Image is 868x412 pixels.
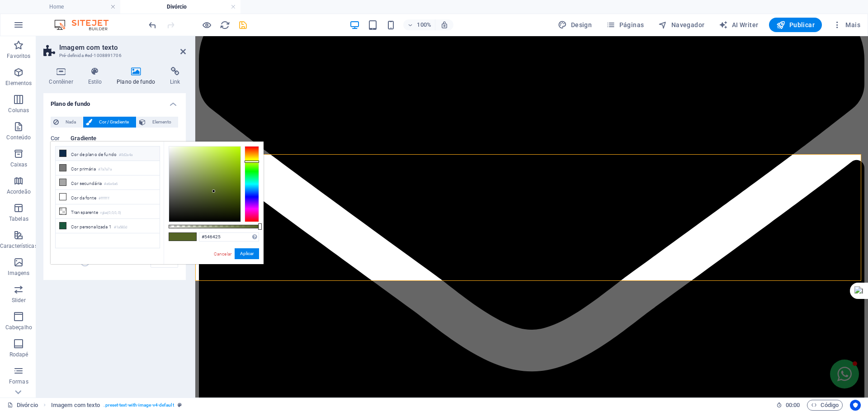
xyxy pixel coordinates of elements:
[8,270,29,277] p: Imagens
[220,20,230,30] i: Recarregar página
[440,21,448,29] i: Ao redimensionar, ajusta automaticamente o nível de zoom para caber no dispositivo escolhido.
[111,67,165,86] h4: Plano de fundo
[786,400,800,411] span: 00 00
[792,402,793,408] span: :
[769,18,822,32] button: Publicar
[100,210,122,216] small: rgba(0,0,0,.0)
[807,400,843,411] button: Código
[43,93,186,109] h4: Plano de fundo
[776,400,800,411] h6: Tempo de sessão
[7,52,30,60] p: Favoritos
[95,117,133,128] span: Cor / Gradiente
[51,400,182,411] nav: breadcrumb
[104,181,118,187] small: #a6a6a6
[558,20,592,29] span: Design
[658,20,704,29] span: Navegador
[51,133,60,146] span: Cor
[56,161,160,175] li: Cor primária
[213,251,232,257] a: Cancelar
[61,117,80,128] span: Nada
[147,20,158,30] i: Desfazer: Mudar a cor do plano de fundo (Ctrl+Z)
[83,117,136,128] button: Cor / Gradiente
[98,166,112,173] small: #7a7a7a
[715,18,762,32] button: AI Writer
[776,20,815,29] span: Publicar
[165,67,186,86] h4: Link
[56,219,160,233] li: Cor personalizada 1
[59,52,168,60] h3: Pré-definida #ed-1008891706
[235,248,259,259] button: Aplicar
[178,403,182,407] i: Este elemento é uma predefinição personalizável
[655,18,708,32] button: Navegador
[603,18,647,32] button: Páginas
[56,204,160,219] li: Transparente
[137,117,178,128] button: Elemento
[10,161,28,168] p: Caixas
[12,297,26,304] p: Slider
[52,19,120,30] img: Editor Logo
[71,133,96,146] span: Gradiente
[56,147,160,161] li: Cor de plano de fundo
[811,400,839,411] span: Código
[403,19,435,30] button: 100%
[51,259,85,264] label: Duração
[59,43,186,52] h2: Imagem com texto
[850,400,861,411] button: Usercentrics
[5,80,32,87] p: Elementos
[169,233,183,241] span: #546425
[5,324,32,331] p: Cabeçalho
[606,20,644,29] span: Páginas
[9,378,28,385] p: Formas
[183,233,196,241] span: #546425
[417,19,431,30] h6: 100%
[99,195,109,202] small: #ffffff
[82,67,111,86] h4: Estilo
[833,20,860,29] span: Mais
[51,400,100,411] span: Clique para selecionar. Clique duas vezes para editar
[7,400,38,411] a: Clique para cancelar a seleção. Clique duas vezes para abrir as Páginas
[238,20,248,30] i: Salvar (Ctrl+S)
[9,351,28,358] p: Rodapé
[56,175,160,190] li: Cor secundária
[56,190,160,204] li: Cor da fonte
[147,19,158,30] button: undo
[43,67,82,86] h4: Contêiner
[237,19,248,30] button: save
[829,18,864,32] button: Mais
[554,18,595,32] button: Design
[120,2,241,12] h4: Divórcio
[9,215,28,223] p: Tabelas
[119,152,132,158] small: #0d2a4a
[51,117,83,128] button: Nada
[719,20,758,29] span: AI Writer
[554,18,595,32] div: Design (Ctrl+Alt+Y)
[6,134,31,141] p: Conteúdo
[114,224,127,231] small: #1a583d
[104,400,174,411] span: . preset-text-with-image-v4-default
[219,19,230,30] button: reload
[7,188,31,195] p: Acordeão
[148,117,175,128] span: Elemento
[635,323,664,352] button: Open chat window
[8,107,29,114] p: Colunas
